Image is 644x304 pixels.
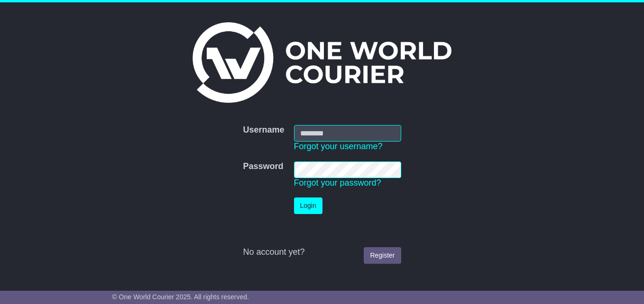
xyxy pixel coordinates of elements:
[294,197,322,214] button: Login
[294,142,383,151] a: Forgot your username?
[364,247,401,264] a: Register
[193,22,451,103] img: One World
[243,161,283,172] label: Password
[243,125,284,135] label: Username
[243,247,401,258] div: No account yet?
[294,178,381,188] a: Forgot your password?
[112,293,249,301] span: © One World Courier 2025. All rights reserved.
